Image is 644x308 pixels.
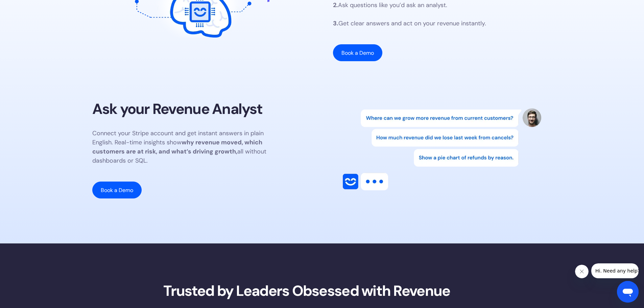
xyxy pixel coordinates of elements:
span: Hi. Need any help? [4,5,49,10]
a: Book a Demo [333,44,382,61]
strong: 3. [333,19,338,27]
h2: Ask your Revenue Analyst [92,100,263,118]
iframe: Close message [575,265,589,278]
iframe: Button to launch messaging window [617,281,639,303]
p: Connect your Stripe account and get instant answers in plain English. Real-time insights show all... [92,129,275,165]
iframe: Message from company [591,263,639,278]
strong: 2. [333,1,338,9]
a: Book a Demo [92,182,142,198]
strong: Trusted by Leaders Obsessed with Revenue [163,281,450,300]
